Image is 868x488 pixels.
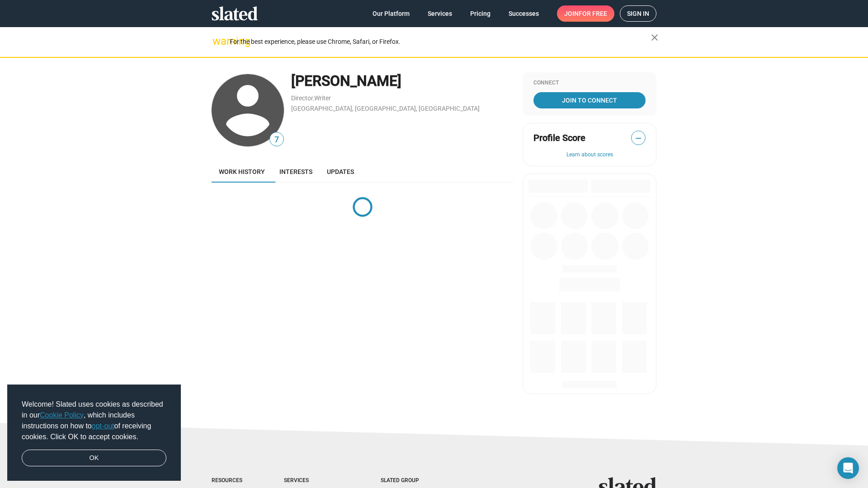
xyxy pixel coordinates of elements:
a: Cookie Policy [40,411,84,419]
span: Profile Score [533,132,585,144]
div: [PERSON_NAME] [291,71,514,91]
button: Learn about scores [533,151,646,159]
a: Pricing [463,5,498,22]
span: — [632,132,645,144]
span: Pricing [470,5,491,22]
span: Sign in [627,6,649,21]
span: Join [564,5,607,22]
a: opt-out [92,422,114,430]
span: for free [579,5,607,22]
a: [GEOGRAPHIC_DATA], [GEOGRAPHIC_DATA], [GEOGRAPHIC_DATA] [291,105,480,112]
div: For the best experience, please use Chrome, Safari, or Firefox. [230,36,651,48]
div: cookieconsent [7,385,181,481]
div: Resources [212,477,248,484]
span: Welcome! Slated uses cookies as described in our , which includes instructions on how to of recei... [22,399,166,442]
span: Join To Connect [535,92,644,108]
div: Services [284,477,344,484]
span: Successes [509,5,539,22]
div: Slated Group [381,477,442,484]
a: Director [291,94,313,102]
mat-icon: close [649,32,660,43]
a: Work history [212,161,272,183]
span: Services [428,5,452,22]
a: Our Platform [365,5,417,22]
a: Updates [320,161,361,183]
span: Our Platform [373,5,410,22]
div: Connect [533,80,646,87]
span: Work history [219,168,265,175]
a: Joinfor free [557,5,614,22]
a: Successes [501,5,546,22]
span: Updates [327,168,354,175]
a: Writer [314,94,331,102]
a: Interests [272,161,320,183]
span: , [313,96,314,101]
div: Open Intercom Messenger [837,457,859,479]
span: 7 [270,134,283,146]
a: Join To Connect [533,92,646,108]
span: Interests [279,168,312,175]
a: Services [420,5,459,22]
a: Sign in [620,5,656,22]
mat-icon: warning [212,36,223,47]
a: dismiss cookie message [22,450,166,467]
